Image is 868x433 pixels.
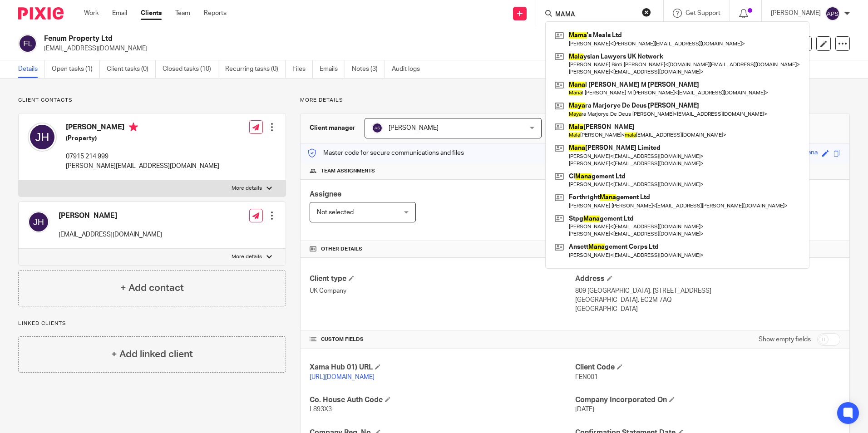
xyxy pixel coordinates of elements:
[686,10,720,16] span: Get Support
[575,286,840,295] p: 809 [GEOGRAPHIC_DATA], [STREET_ADDRESS]
[120,281,184,295] h4: + Add contact
[129,123,138,132] i: Primary
[771,9,821,18] p: [PERSON_NAME]
[575,295,840,305] p: [GEOGRAPHIC_DATA], EC2M 7AQ
[18,320,286,327] p: Linked clients
[310,191,341,198] span: Assignee
[59,211,162,221] h4: [PERSON_NAME]
[204,9,227,18] a: Reports
[18,34,37,53] img: svg%3E
[44,44,726,53] p: [EMAIL_ADDRESS][DOMAIN_NAME]
[300,97,850,104] p: More details
[352,60,385,78] a: Notes (3)
[310,286,575,295] p: UK Company
[310,406,332,413] span: L893X3
[225,60,286,78] a: Recurring tasks (0)
[84,9,99,18] a: Work
[575,363,840,372] h4: Client Code
[141,9,162,18] a: Clients
[28,211,49,233] img: svg%3E
[575,305,840,314] p: [GEOGRAPHIC_DATA]
[575,395,840,405] h4: Company Incorporated On
[321,246,362,253] span: Other details
[52,60,100,78] a: Open tasks (1)
[107,60,156,78] a: Client tasks (0)
[392,60,427,78] a: Audit logs
[310,374,375,380] a: [URL][DOMAIN_NAME]
[28,123,57,152] img: svg%3E
[310,395,575,405] h4: Co. House Auth Code
[575,406,594,413] span: [DATE]
[307,148,464,157] p: Master code for secure communications and files
[111,347,193,361] h4: + Add linked client
[232,185,262,192] p: More details
[112,9,127,18] a: Email
[66,134,219,143] h5: (Property)
[232,253,262,261] p: More details
[372,123,383,133] img: svg%3E
[66,162,219,171] p: [PERSON_NAME][EMAIL_ADDRESS][DOMAIN_NAME]
[310,123,355,133] h3: Client manager
[292,60,313,78] a: Files
[321,167,375,175] span: Team assignments
[310,363,575,372] h4: Xama Hub 01) URL
[18,7,64,20] img: Pixie
[642,8,651,17] button: Clear
[310,274,575,284] h4: Client type
[759,335,811,344] label: Show empty fields
[66,123,219,134] h4: [PERSON_NAME]
[18,97,286,104] p: Client contacts
[389,125,439,131] span: [PERSON_NAME]
[175,9,190,18] a: Team
[18,60,45,78] a: Details
[554,11,636,19] input: Search
[317,209,354,216] span: Not selected
[66,152,219,161] p: 07915 214 999
[44,34,590,44] h2: Fenum Property Ltd
[825,6,840,21] img: svg%3E
[59,230,162,239] p: [EMAIL_ADDRESS][DOMAIN_NAME]
[163,60,218,78] a: Closed tasks (10)
[320,60,345,78] a: Emails
[575,274,840,284] h4: Address
[575,374,598,380] span: FEN001
[310,336,575,343] h4: CUSTOM FIELDS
